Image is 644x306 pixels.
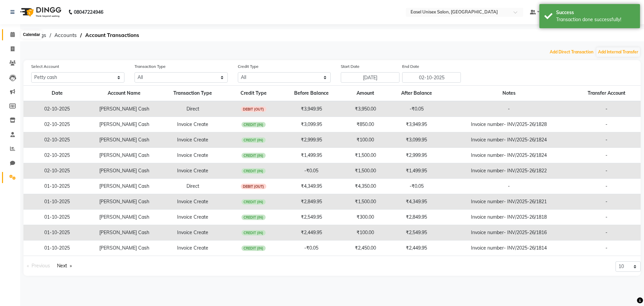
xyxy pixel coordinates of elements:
span: DEBIT (OUT) [241,184,266,189]
td: ₹3,099.95 [387,132,446,148]
td: Invoice number- INV/2025-26/1821 [446,194,572,210]
td: ₹3,949.95 [387,117,446,132]
td: - [572,241,641,256]
td: Invoice Create [158,148,228,163]
td: - [446,101,572,117]
td: ₹2,849.95 [387,210,446,225]
td: 02-10-2025 [23,117,91,132]
label: Start Date [341,63,360,70]
td: ₹2,450.00 [343,241,387,256]
td: [PERSON_NAME] Cash [91,179,158,194]
span: DEBIT (OUT) [241,106,266,112]
td: Invoice Create [158,210,228,225]
td: - [572,225,641,241]
span: Previous [32,263,50,269]
th: Transfer Account [572,86,641,101]
td: Invoice number- INV/2025-26/1828 [446,117,572,132]
td: Direct [158,179,228,194]
td: Invoice number- INV/2025-26/1818 [446,210,572,225]
td: 01-10-2025 [23,194,91,210]
td: [PERSON_NAME] Cash [91,210,158,225]
td: - [572,163,641,179]
td: Invoice number- INV/2025-26/1814 [446,241,572,256]
input: End Date [402,72,461,83]
span: CREDIT (IN) [241,122,266,127]
td: ₹3,099.95 [279,117,343,132]
td: 02-10-2025 [23,148,91,163]
td: 01-10-2025 [23,210,91,225]
td: ₹2,999.95 [279,132,343,148]
td: ₹1,499.95 [279,148,343,163]
td: Invoice Create [158,132,228,148]
img: logo [17,3,63,21]
nav: Pagination [23,261,327,270]
button: Add Direct Transaction [548,47,595,57]
td: [PERSON_NAME] Cash [91,101,158,117]
th: Transaction Type [158,86,228,101]
td: [PERSON_NAME] Cash [91,148,158,163]
span: Accounts [51,29,80,41]
label: Credit Type [238,63,259,70]
td: - [572,194,641,210]
td: - [446,179,572,194]
td: - [572,210,641,225]
td: ₹3,949.95 [279,101,343,117]
td: [PERSON_NAME] Cash [91,225,158,241]
td: ₹850.00 [343,117,387,132]
th: Notes [446,86,572,101]
th: Amount [343,86,387,101]
button: Add Internal Transfer [596,47,640,57]
td: [PERSON_NAME] Cash [91,163,158,179]
td: ₹100.00 [343,225,387,241]
a: Next [54,261,75,270]
td: ₹1,500.00 [343,148,387,163]
span: CREDIT (IN) [241,246,266,251]
td: [PERSON_NAME] Cash [91,117,158,132]
td: ₹4,349.95 [387,194,446,210]
span: CREDIT (IN) [241,215,266,220]
th: Account Name [91,86,158,101]
td: Invoice number- INV/2025-26/1824 [446,132,572,148]
td: - [572,117,641,132]
td: Invoice number- INV/2025-26/1824 [446,148,572,163]
td: [PERSON_NAME] Cash [91,132,158,148]
td: - [572,132,641,148]
div: Transaction done successfully! [556,16,635,23]
td: ₹100.00 [343,132,387,148]
td: 01-10-2025 [23,225,91,241]
td: 01-10-2025 [23,241,91,256]
td: - [572,179,641,194]
th: Date [23,86,91,101]
label: End Date [402,63,419,70]
th: Before Balance [279,86,343,101]
td: -₹0.05 [279,241,343,256]
td: ₹1,499.95 [387,163,446,179]
span: CREDIT (IN) [241,199,266,205]
td: 01-10-2025 [23,179,91,194]
span: Account Transactions [82,29,143,41]
td: ₹2,549.95 [387,225,446,241]
b: 08047224946 [74,3,103,21]
td: ₹2,849.95 [279,194,343,210]
td: Invoice Create [158,194,228,210]
input: Start Date [341,72,399,83]
th: Credit Type [228,86,279,101]
td: Direct [158,101,228,117]
label: Transaction Type [135,63,166,70]
td: Invoice Create [158,117,228,132]
span: CREDIT (IN) [241,153,266,158]
td: ₹1,500.00 [343,163,387,179]
span: CREDIT (IN) [241,230,266,235]
td: -₹0.05 [387,101,446,117]
span: CREDIT (IN) [241,137,266,143]
td: ₹4,350.00 [343,179,387,194]
td: Invoice number- INV/2025-26/1822 [446,163,572,179]
td: ₹3,950.00 [343,101,387,117]
td: Invoice Create [158,241,228,256]
td: 02-10-2025 [23,101,91,117]
div: Success [556,9,635,16]
td: [PERSON_NAME] Cash [91,194,158,210]
td: ₹2,999.95 [387,148,446,163]
td: Invoice Create [158,163,228,179]
td: Invoice Create [158,225,228,241]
